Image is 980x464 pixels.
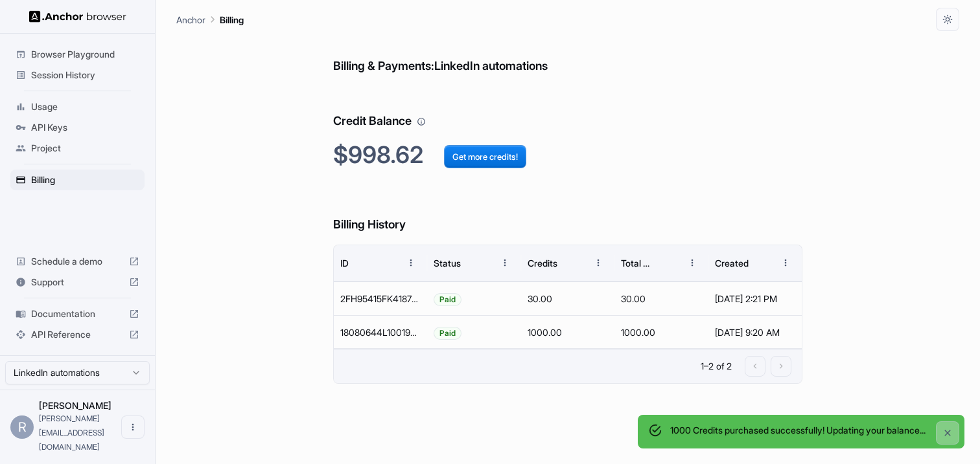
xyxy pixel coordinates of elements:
[29,10,126,23] img: Anchor Logo
[621,258,656,269] div: Total Cost
[936,421,959,445] button: Close
[333,31,803,76] h6: Billing & Payments: LinkedIn automations
[493,251,517,274] button: Menu
[10,304,145,324] div: Documentation
[334,315,428,349] div: 18080644L1001945V
[751,251,774,274] button: Sort
[376,251,399,274] button: Sort
[31,173,139,186] span: Billing
[521,315,615,349] div: 1000.00
[417,117,426,126] svg: Your credit balance will be consumed as you use the API. Visit the usage page to view a breakdown...
[614,282,708,315] div: 30.00
[31,142,139,155] span: Project
[715,258,749,269] div: Created
[31,69,139,82] span: Session History
[521,282,615,315] div: 30.00
[176,12,244,27] nav: breadcrumb
[587,251,610,274] button: Menu
[31,255,124,268] span: Schedule a demo
[31,307,124,320] span: Documentation
[121,415,145,439] button: Open menu
[333,86,803,131] h6: Credit Balance
[681,251,704,274] button: Menu
[333,141,803,169] h2: $998.62
[10,138,145,159] div: Project
[715,316,796,349] div: [DATE] 9:20 AM
[563,251,587,274] button: Sort
[39,400,111,411] span: Ron Reiter
[10,415,34,439] div: R
[434,258,461,269] div: Status
[31,121,139,134] span: API Keys
[334,282,428,315] div: 2FH95415FK418702N
[670,419,926,445] div: 1000 Credits purchased successfully! Updating your balance...
[10,44,145,65] div: Browser Playground
[10,117,145,138] div: API Keys
[333,190,803,234] h6: Billing History
[220,13,244,27] p: Billing
[31,276,124,289] span: Support
[614,315,708,349] div: 1000.00
[701,360,732,373] p: 1–2 of 2
[340,258,349,269] div: ID
[176,13,205,27] p: Anchor
[774,251,797,274] button: Menu
[10,324,145,345] div: API Reference
[10,272,145,293] div: Support
[444,145,526,168] button: Get more credits!
[528,258,557,269] div: Credits
[399,251,423,274] button: Menu
[10,251,145,272] div: Schedule a demo
[10,65,145,85] div: Session History
[434,316,461,349] span: Paid
[31,328,124,341] span: API Reference
[31,100,139,113] span: Usage
[434,283,461,316] span: Paid
[10,96,145,117] div: Usage
[470,251,493,274] button: Sort
[10,170,145,190] div: Billing
[31,48,139,61] span: Browser Playground
[39,414,104,452] span: ron@sentra.io
[715,282,796,315] div: [DATE] 2:21 PM
[657,251,681,274] button: Sort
